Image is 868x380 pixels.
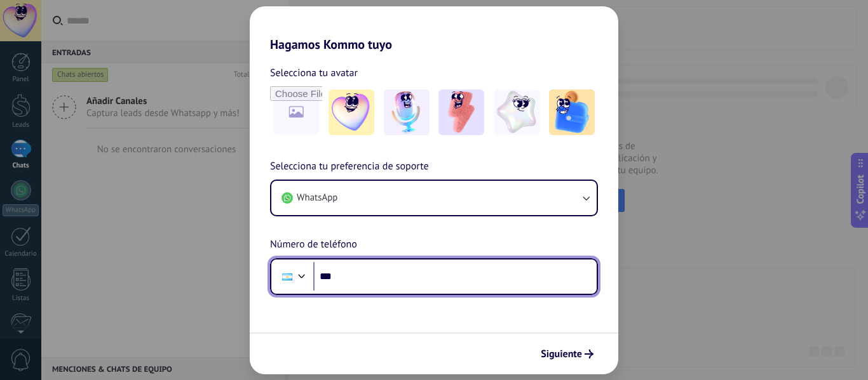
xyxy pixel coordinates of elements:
img: -1.jpeg [329,89,374,135]
img: -2.jpeg [384,89,430,135]
img: -5.jpeg [549,89,595,135]
img: -3.jpeg [438,89,484,135]
span: Selecciona tu avatar [270,65,358,81]
button: Siguiente [535,343,599,365]
span: Selecciona tu preferencia de soporte [270,159,429,175]
h2: Hagamos Kommo tuyo [250,6,618,52]
img: -4.jpeg [494,89,539,135]
span: Número de teléfono [270,237,357,253]
button: WhatsApp [271,181,597,215]
div: Argentina: + 54 [275,263,299,290]
span: WhatsApp [297,192,337,204]
span: Siguiente [541,350,582,358]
